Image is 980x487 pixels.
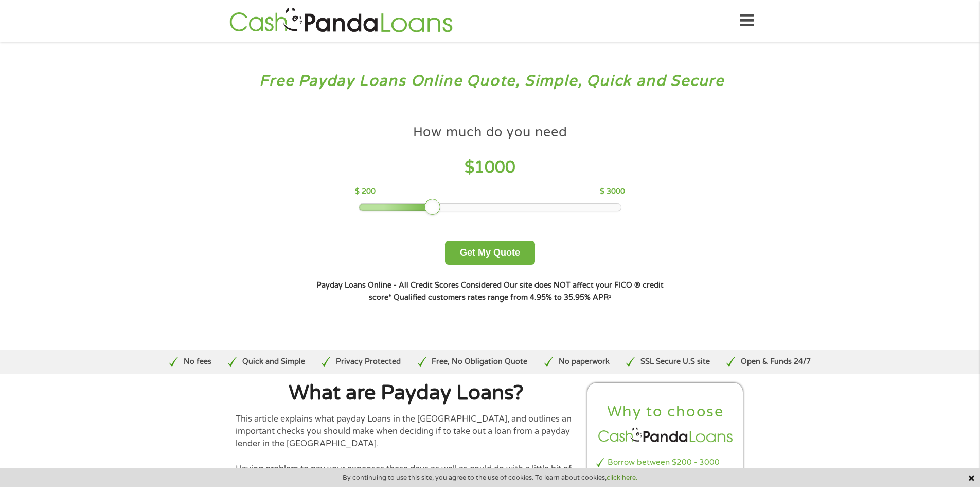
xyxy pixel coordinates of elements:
[596,457,735,468] li: Borrow between $200 - 3000
[30,72,951,91] h3: Free Payday Loans Online Quote, Simple, Quick and Secure
[316,281,502,290] strong: Payday Loans Online - All Credit Scores Considered
[226,6,456,36] img: GetLoanNow Logo
[559,356,610,367] p: No paperwork
[236,413,577,450] p: This article explains what payday Loans in the [GEOGRAPHIC_DATA], and outlines an important check...
[596,402,735,422] h2: Why to choose
[355,157,625,178] h4: $
[445,241,535,265] button: Get My Quote
[640,356,710,367] p: SSL Secure U.S site
[741,356,811,367] p: Open & Funds 24/7
[474,158,515,177] span: 1000
[343,474,637,481] span: By continuing to use this site, you agree to the use of cookies. To learn about cookies,
[336,356,401,367] p: Privacy Protected
[432,356,527,367] p: Free, No Obligation Quote
[413,124,567,141] h4: How much do you need
[394,293,611,302] strong: Qualified customers rates range from 4.95% to 35.95% APR¹
[369,281,664,302] strong: Our site does NOT affect your FICO ® credit score*
[355,186,376,197] p: $ 200
[236,383,577,404] h1: What are Payday Loans?
[184,356,211,367] p: No fees
[607,474,637,482] a: click here.
[242,356,305,367] p: Quick and Simple
[600,186,625,197] p: $ 3000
